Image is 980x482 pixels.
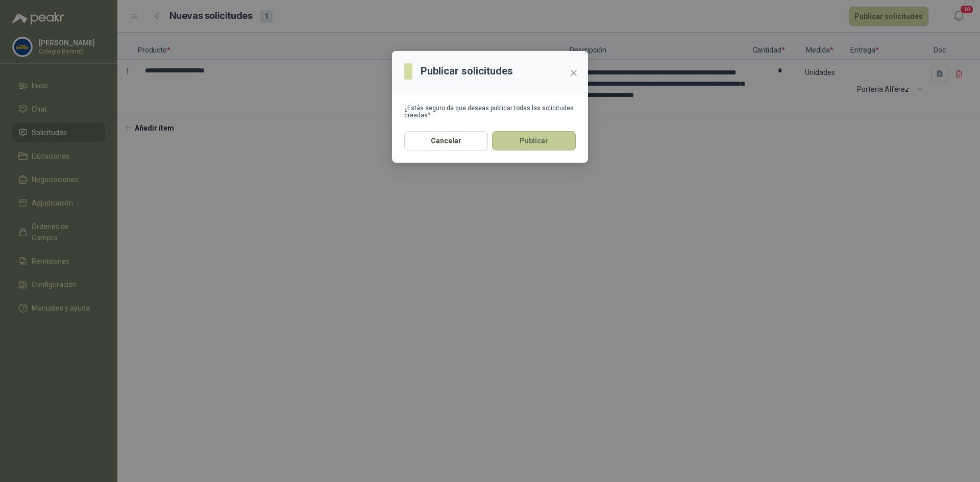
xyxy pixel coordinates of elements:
button: Cancelar [404,131,488,150]
span: close [570,69,578,77]
div: ¿Estás seguro de que deseas publicar todas las solicitudes creadas? [404,105,576,119]
button: Publicar [492,131,576,150]
h3: Publicar solicitudes [421,63,513,79]
button: Close [566,65,582,81]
